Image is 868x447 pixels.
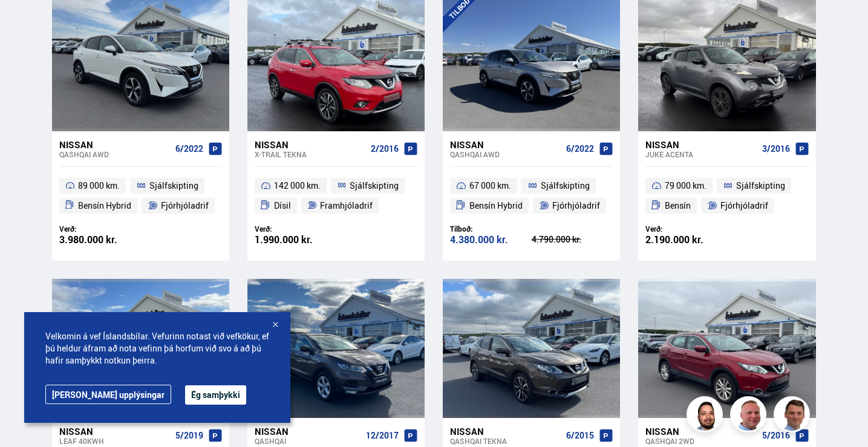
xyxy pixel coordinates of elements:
[645,150,757,158] div: Juke ACENTA
[175,431,203,440] span: 5/2019
[450,426,561,437] div: Nissan
[350,178,399,193] span: Sjálfskipting
[645,139,757,150] div: Nissan
[469,198,523,213] span: Bensín Hybrid
[149,178,198,193] span: Sjálfskipting
[274,178,321,193] span: 142 000 km.
[247,131,425,261] a: Nissan X-Trail TEKNA 2/2016 142 000 km. Sjálfskipting Dísil Framhjóladrif Verð: 1.990.000 kr.
[638,131,815,261] a: Nissan Juke ACENTA 3/2016 79 000 km. Sjálfskipting Bensín Fjórhjóladrif Verð: 2.190.000 kr.
[720,198,768,213] span: Fjórhjóladrif
[762,144,790,154] span: 3/2016
[59,139,171,150] div: Nissan
[450,224,532,233] div: Tilboð:
[320,198,373,213] span: Framhjóladrif
[255,139,366,150] div: Nissan
[469,178,511,193] span: 67 000 km.
[541,178,590,193] span: Sjálfskipting
[665,198,691,213] span: Bensín
[59,235,141,245] div: 3.980.000 kr.
[736,178,785,193] span: Sjálfskipting
[45,385,171,404] a: [PERSON_NAME] upplýsingar
[175,144,203,154] span: 6/2022
[645,426,757,437] div: Nissan
[59,224,141,233] div: Verð:
[762,431,790,440] span: 5/2016
[443,131,620,261] a: Nissan Qashqai AWD 6/2022 67 000 km. Sjálfskipting Bensín Hybrid Fjórhjóladrif Tilboð: 4.380.000 ...
[52,131,229,261] a: Nissan Qashqai AWD 6/2022 89 000 km. Sjálfskipting Bensín Hybrid Fjórhjóladrif Verð: 3.980.000 kr.
[185,385,246,405] button: Ég samþykki
[688,398,725,434] img: nhp88E3Fdnt1Opn2.png
[366,431,399,440] span: 12/2017
[255,426,361,437] div: Nissan
[45,330,269,367] span: Velkomin á vef Íslandsbílar. Vefurinn notast við vefkökur, ef þú heldur áfram að nota vefinn þá h...
[665,178,706,193] span: 79 000 km.
[645,224,727,233] div: Verð:
[10,5,46,41] button: Opna LiveChat spjallviðmót
[775,398,812,434] img: FbJEzSuNWCJXmdc-.webp
[532,235,613,244] div: 4.790.000 kr.
[78,198,131,213] span: Bensín Hybrid
[645,235,727,245] div: 2.190.000 kr.
[450,150,561,158] div: Qashqai AWD
[552,198,600,213] span: Fjórhjóladrif
[255,235,336,245] div: 1.990.000 kr.
[255,224,336,233] div: Verð:
[450,437,561,445] div: Qashqai TEKNA
[255,437,361,445] div: Qashqai
[59,426,171,437] div: Nissan
[371,144,399,154] span: 2/2016
[255,150,366,158] div: X-Trail TEKNA
[78,178,120,193] span: 89 000 km.
[645,437,757,445] div: Qashqai 2WD
[566,144,594,154] span: 6/2022
[59,150,171,158] div: Qashqai AWD
[450,235,532,245] div: 4.380.000 kr.
[450,139,561,150] div: Nissan
[161,198,209,213] span: Fjórhjóladrif
[732,398,768,434] img: siFngHWaQ9KaOqBr.png
[566,431,594,440] span: 6/2015
[59,437,171,445] div: Leaf 40KWH
[274,198,291,213] span: Dísil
